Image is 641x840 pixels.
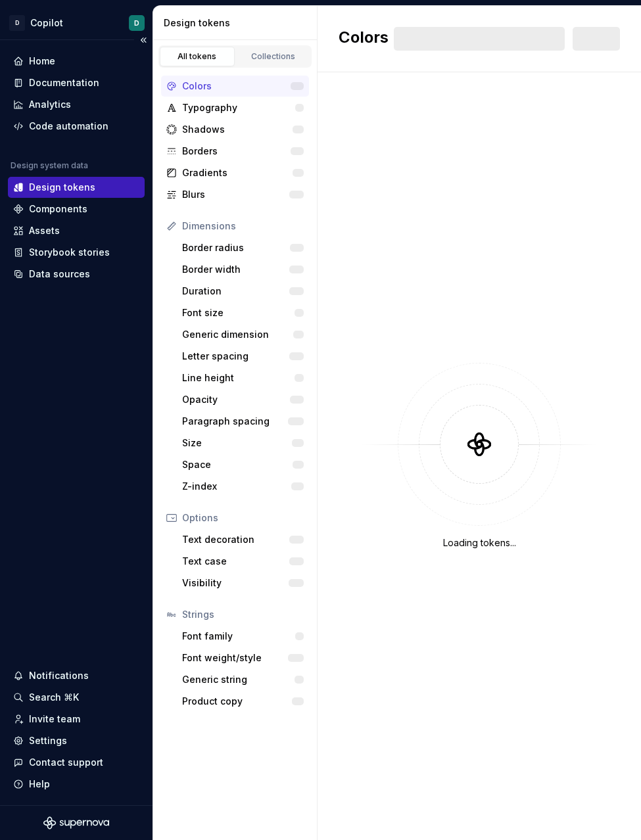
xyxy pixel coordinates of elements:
div: Data sources [29,268,90,281]
div: Collections [241,51,306,62]
div: Analytics [29,98,71,111]
div: Gradients [182,166,293,179]
a: Documentation [8,72,145,93]
a: Gradients [161,162,309,183]
div: Size [182,436,292,450]
a: Typography [161,97,309,118]
a: Z-index [177,476,309,497]
a: Blurs [161,184,309,205]
a: Data sources [8,264,145,285]
div: Product copy [182,695,292,708]
a: Border width [177,259,309,280]
a: Borders [161,141,309,162]
div: Help [29,778,50,791]
div: Documentation [29,76,99,89]
div: Colors [182,80,291,93]
a: Letter spacing [177,346,309,367]
button: Collapse sidebar [134,31,153,49]
div: Invite team [29,712,80,726]
a: Generic string [177,669,309,690]
div: Line height [182,371,295,385]
a: Font size [177,302,309,323]
a: Visibility [177,572,309,594]
div: Border radius [182,241,290,254]
div: Borders [182,145,291,158]
a: Duration [177,281,309,302]
h2: Colors [339,27,389,51]
div: Contact support [29,756,103,769]
div: Assets [29,224,60,237]
a: Code automation [8,116,145,137]
div: D [134,18,139,28]
div: Typography [182,101,295,114]
button: DCopilotD [3,9,150,37]
div: Options [182,511,304,525]
a: Space [177,454,309,475]
div: Text decoration [182,533,289,546]
a: Text case [177,551,309,572]
a: Settings [8,730,145,751]
a: Generic dimension [177,324,309,345]
div: Strings [182,608,304,621]
a: Text decoration [177,529,309,550]
button: Search ⌘K [8,687,145,708]
div: Z-index [182,480,291,493]
button: Help [8,774,145,795]
div: All tokens [164,51,230,62]
div: Font size [182,306,295,319]
div: Dimensions [182,220,304,233]
a: Colors [161,76,309,97]
a: Product copy [177,691,309,712]
div: Notifications [29,669,89,682]
button: Contact support [8,752,145,773]
a: Invite team [8,709,145,730]
div: Search ⌘K [29,691,79,704]
a: Font weight/style [177,647,309,668]
a: Home [8,51,145,72]
div: Paragraph spacing [182,415,288,428]
div: Border width [182,263,289,276]
div: Font family [182,630,295,643]
a: Font family [177,626,309,647]
a: Analytics [8,94,145,115]
div: Text case [182,555,289,568]
a: Border radius [177,237,309,258]
div: Generic dimension [182,328,293,341]
a: Line height [177,367,309,388]
div: Copilot [30,16,63,30]
div: D [9,15,25,31]
a: Design tokens [8,177,145,198]
div: Generic string [182,673,295,686]
div: Design system data [11,160,88,171]
div: Blurs [182,188,289,201]
div: Letter spacing [182,350,289,363]
div: Design tokens [164,16,312,30]
div: Components [29,202,87,216]
div: Code automation [29,120,108,133]
div: Design tokens [29,181,95,194]
div: Duration [182,285,289,298]
a: Shadows [161,119,309,140]
a: Assets [8,220,145,241]
div: Settings [29,734,67,747]
a: Opacity [177,389,309,410]
div: Storybook stories [29,246,110,259]
div: Home [29,55,55,68]
svg: Supernova Logo [43,816,109,829]
div: Font weight/style [182,651,288,665]
a: Components [8,198,145,220]
div: Visibility [182,576,289,590]
div: Opacity [182,393,290,406]
button: Notifications [8,665,145,686]
div: Shadows [182,123,293,136]
div: Loading tokens... [443,536,516,549]
a: Paragraph spacing [177,411,309,432]
a: Storybook stories [8,242,145,263]
a: Size [177,432,309,454]
div: Space [182,458,293,471]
